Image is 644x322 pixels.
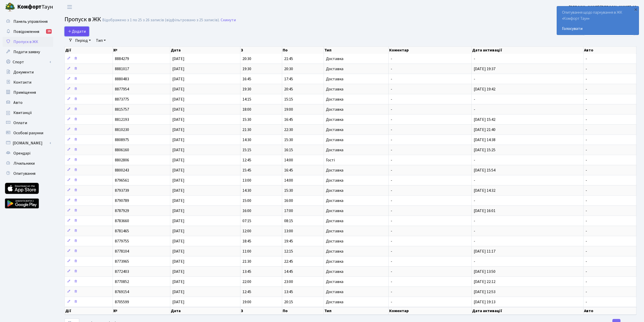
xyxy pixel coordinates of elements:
span: Доставка [326,107,343,111]
span: - [586,97,587,102]
span: 8793739 [115,188,129,193]
span: - [474,76,475,82]
span: 8778104 [115,249,129,254]
span: 15:00 [242,198,251,203]
span: 14:30 [242,188,251,193]
a: Повідомлення19 [3,27,53,37]
span: [DATE] 16:01 [474,208,495,214]
span: 19:30 [242,86,251,92]
a: [DOMAIN_NAME] [3,138,53,148]
span: Доставка [326,300,343,304]
a: Додати [65,27,89,36]
span: 11:00 [242,249,251,254]
span: 8773965 [115,259,129,264]
span: 18:00 [242,107,251,112]
span: - [474,157,475,163]
span: 8873775 [115,97,129,102]
span: 23:00 [284,279,293,285]
span: Доставка [326,67,343,71]
span: - [391,238,392,244]
span: - [391,66,392,72]
span: 8787929 [115,208,129,214]
span: - [586,228,587,234]
span: Доставка [326,219,343,223]
span: 8779755 [115,238,129,244]
span: 12:15 [284,249,293,254]
a: Приміщення [3,87,53,98]
span: Особові рахунки [13,130,43,136]
span: - [586,188,587,193]
span: - [391,76,392,82]
span: [DATE] 19:37 [474,66,495,72]
span: Доставка [326,97,343,101]
span: 20:45 [284,86,293,92]
span: 13:00 [284,228,293,234]
span: 16:45 [242,76,251,82]
span: 20:30 [242,56,251,62]
span: 21:30 [242,127,251,132]
th: По [282,307,324,315]
a: Тип [94,36,108,45]
span: - [586,137,587,143]
span: 17:00 [284,208,293,214]
span: [DATE] [172,249,184,254]
span: - [391,147,392,153]
span: Подати заявку [13,49,40,55]
span: 19:00 [284,107,293,112]
div: × [633,7,638,12]
span: 12:45 [242,157,251,163]
span: 8812193 [115,117,129,122]
span: 07:15 [242,218,251,224]
span: Таун [17,3,53,11]
div: Опитування щодо паркування в ЖК «Комфорт Таун» [557,6,639,35]
span: - [586,279,587,285]
span: - [474,259,475,264]
span: Доставка [326,209,343,213]
span: - [391,117,392,122]
span: 8802806 [115,157,129,163]
span: 22:30 [284,127,293,132]
span: 12:00 [242,228,251,234]
span: 12:45 [242,289,251,295]
span: 14:00 [284,157,293,163]
span: - [586,178,587,183]
span: 19:45 [284,238,293,244]
span: Доставка [326,199,343,203]
span: [DATE] [172,66,184,72]
span: [DATE] [172,208,184,214]
span: - [586,289,587,295]
th: Тип [324,307,389,315]
span: 14:45 [284,269,293,274]
span: [DATE] [172,147,184,153]
span: 8877954 [115,86,129,92]
span: [DATE] 19:13 [474,299,495,305]
th: Дата активації [472,47,584,54]
span: - [586,66,587,72]
span: [DATE] [172,218,184,224]
span: - [586,117,587,122]
b: Комфорт [17,3,41,11]
span: - [586,107,587,112]
span: 15:30 [284,188,293,193]
span: - [391,188,392,193]
a: Документи [3,67,53,77]
span: 13:45 [242,269,251,274]
th: № [113,47,170,54]
span: - [586,56,587,62]
span: - [474,198,475,203]
span: [DATE] [172,299,184,305]
span: Оплати [13,120,27,126]
span: 14:00 [284,178,293,183]
a: Голосувати [562,26,634,32]
span: 18:45 [242,238,251,244]
span: - [586,147,587,153]
span: 08:15 [284,218,293,224]
span: [DATE] [172,188,184,193]
span: [DATE] 19:42 [474,86,495,92]
span: 16:45 [284,117,293,122]
a: Квитанції [3,108,53,118]
span: [DATE] 11:17 [474,249,495,254]
span: - [586,299,587,305]
th: Дії [65,307,113,315]
span: 8808975 [115,137,129,143]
